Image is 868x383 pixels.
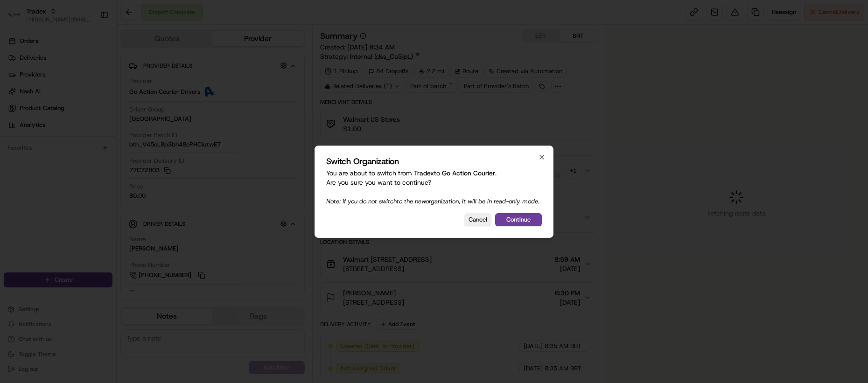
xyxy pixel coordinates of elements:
p: You are about to switch from to . Are you sure you want to continue? [326,168,542,206]
h2: Switch Organization [326,157,542,166]
span: Go Action Courier [442,169,495,177]
button: Cancel [464,213,491,226]
span: Pylon [93,51,113,58]
span: Tradex [414,169,434,177]
button: Continue [495,213,542,226]
a: Powered byPylon [66,51,113,58]
span: Note: If you do not switch to the new organization, it will be in read-only mode. [326,197,539,205]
